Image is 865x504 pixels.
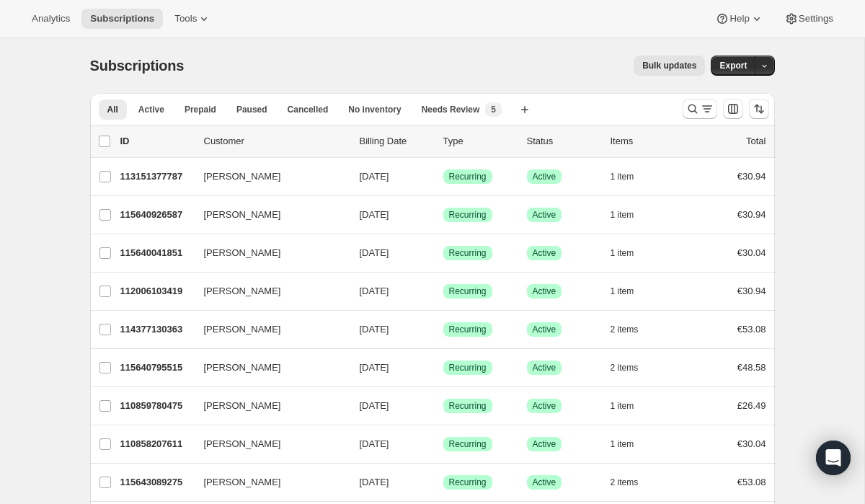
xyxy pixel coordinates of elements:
button: 1 item [611,434,650,454]
span: [DATE] [360,477,389,487]
p: Billing Date [360,134,432,149]
button: 1 item [611,281,650,301]
span: 1 item [611,400,634,412]
span: Bulk updates [642,60,696,71]
button: Bulk updates [634,56,705,76]
span: 1 item [611,171,634,182]
span: [PERSON_NAME] [204,169,281,184]
span: [DATE] [360,286,389,296]
div: Open Intercom Messenger [816,441,851,475]
span: [PERSON_NAME] [204,322,281,337]
span: All [107,104,118,115]
span: [PERSON_NAME] [204,208,281,222]
span: Settings [799,13,833,25]
div: 115643089275[PERSON_NAME][DATE]SuccessRecurringSuccessActive2 items€53.08 [120,472,766,492]
span: €30.04 [737,438,766,449]
p: 110858207611 [120,437,192,451]
p: 115640041851 [120,246,192,260]
span: Needs Review [422,104,480,115]
span: 1 item [611,209,634,221]
button: Export [711,56,755,76]
span: Export [719,60,747,71]
span: Recurring [449,286,487,297]
span: [PERSON_NAME] [204,399,281,413]
span: [PERSON_NAME] [204,246,281,260]
button: Settings [776,9,842,29]
span: Active [533,438,556,450]
span: [DATE] [360,438,389,449]
span: Recurring [449,477,487,488]
span: Recurring [449,324,487,335]
span: [DATE] [360,362,389,373]
p: 112006103419 [120,284,192,299]
span: [PERSON_NAME] [204,437,281,451]
button: [PERSON_NAME] [195,356,340,379]
span: Subscriptions [90,13,154,25]
p: 115643089275 [120,475,192,490]
p: 110859780475 [120,399,192,413]
button: 2 items [611,358,655,378]
button: 2 items [611,472,655,492]
button: 1 item [611,205,650,225]
span: [DATE] [360,209,389,220]
span: 1 item [611,247,634,259]
span: [PERSON_NAME] [204,475,281,490]
span: [DATE] [360,400,389,411]
span: 2 items [611,477,639,488]
div: 110859780475[PERSON_NAME][DATE]SuccessRecurringSuccessActive1 item£26.49 [120,396,766,416]
div: 115640926587[PERSON_NAME][DATE]SuccessRecurringSuccessActive1 item€30.94 [120,205,766,225]
span: €48.58 [737,362,766,373]
span: Active [533,477,556,488]
span: Active [533,286,556,297]
span: Recurring [449,247,487,259]
span: Subscriptions [90,58,185,74]
div: 112006103419[PERSON_NAME][DATE]SuccessRecurringSuccessActive1 item€30.94 [120,281,766,301]
p: Total [746,134,766,149]
span: €30.94 [737,286,766,296]
div: Items [611,134,683,149]
span: [DATE] [360,324,389,335]
span: €30.94 [737,171,766,182]
span: Active [533,247,556,259]
span: €30.94 [737,209,766,220]
button: [PERSON_NAME] [195,280,340,303]
span: 2 items [611,362,639,373]
span: €53.08 [737,324,766,335]
button: [PERSON_NAME] [195,318,340,341]
span: Active [138,104,164,115]
span: [PERSON_NAME] [204,284,281,299]
button: 2 items [611,319,655,340]
span: No inventory [348,104,401,115]
p: 114377130363 [120,322,192,337]
span: Analytics [32,13,70,25]
span: 2 items [611,324,639,335]
span: Active [533,362,556,373]
div: 110858207611[PERSON_NAME][DATE]SuccessRecurringSuccessActive1 item€30.04 [120,434,766,454]
span: [DATE] [360,247,389,258]
span: Active [533,171,556,182]
button: Search and filter results [683,99,717,119]
span: Active [533,324,556,335]
span: £26.49 [737,400,766,411]
span: [DATE] [360,171,389,182]
p: Customer [204,134,348,149]
button: Sort the results [749,99,769,119]
span: Cancelled [288,104,329,115]
button: [PERSON_NAME] [195,165,340,188]
span: Recurring [449,438,487,450]
p: 115640926587 [120,208,192,222]
span: €53.08 [737,477,766,487]
div: 115640795515[PERSON_NAME][DATE]SuccessRecurringSuccessActive2 items€48.58 [120,358,766,378]
button: [PERSON_NAME] [195,471,340,494]
button: Create new view [513,100,536,120]
button: 1 item [611,243,650,263]
span: €30.04 [737,247,766,258]
button: [PERSON_NAME] [195,242,340,265]
div: 113151377787[PERSON_NAME][DATE]SuccessRecurringSuccessActive1 item€30.94 [120,167,766,187]
span: 1 item [611,438,634,450]
button: [PERSON_NAME] [195,203,340,226]
div: IDCustomerBilling DateTypeStatusItemsTotal [120,134,766,149]
div: 115640041851[PERSON_NAME][DATE]SuccessRecurringSuccessActive1 item€30.04 [120,243,766,263]
button: [PERSON_NAME] [195,394,340,417]
span: Recurring [449,209,487,221]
